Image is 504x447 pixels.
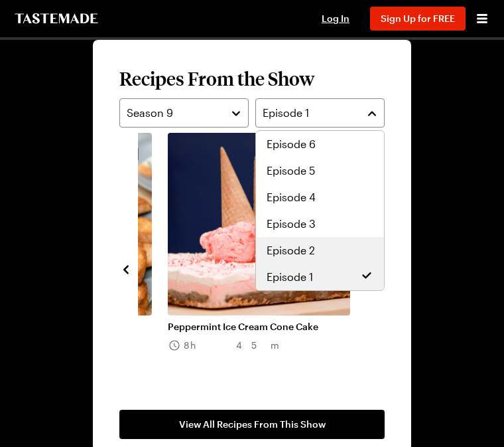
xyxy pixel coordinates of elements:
span: Episode 5 [267,163,315,179]
span: Episode 3 [267,216,316,232]
span: Episode 6 [267,136,316,152]
span: Episode 1 [267,269,313,285]
span: Episode 4 [267,189,316,205]
span: Episode 2 [267,242,315,258]
div: Episode 1 [255,130,385,291]
button: Episode 1 [255,98,385,128]
span: Episode 1 [263,105,309,121]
